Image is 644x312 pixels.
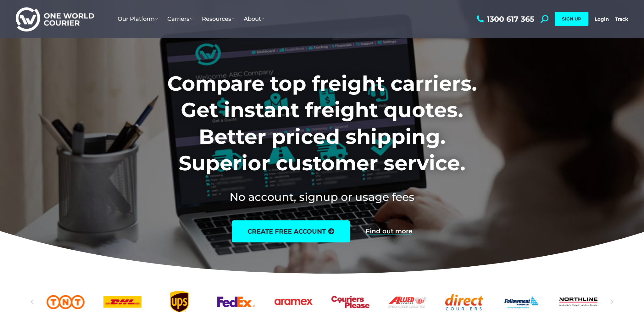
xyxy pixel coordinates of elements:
[16,6,94,32] img: One World Courier
[232,220,350,242] a: create free account
[239,9,269,29] a: About
[118,15,158,22] span: Our Platform
[126,189,519,205] h2: No account, signup or usage fees
[475,15,534,23] a: 1300 617 365
[126,70,519,177] h1: Compare top freight carriers. Get instant freight quotes. Better priced shipping. Superior custom...
[167,15,192,22] span: Carriers
[615,16,628,22] a: Track
[562,16,581,22] span: SIGN UP
[202,15,234,22] span: Resources
[113,9,163,29] a: Our Platform
[595,16,609,22] a: Login
[555,12,588,26] a: SIGN UP
[244,15,264,22] span: About
[197,9,239,29] a: Resources
[163,9,197,29] a: Carriers
[366,228,412,235] a: Find out more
